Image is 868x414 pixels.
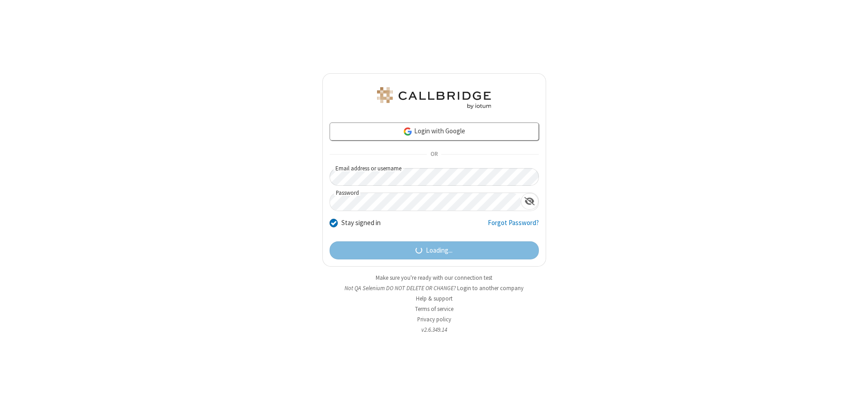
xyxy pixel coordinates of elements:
div: Show password [521,193,538,210]
a: Terms of service [415,305,453,313]
input: Email address or username [330,168,539,186]
a: Forgot Password? [488,218,539,235]
a: Privacy policy [417,315,451,323]
button: Login to another company [457,284,524,292]
li: Not QA Selenium DO NOT DELETE OR CHANGE? [322,284,546,292]
li: v2.6.349.14 [322,325,546,334]
button: Loading... [330,241,539,259]
label: Stay signed in [341,218,381,228]
a: Login with Google [330,122,539,141]
span: Loading... [426,245,453,256]
span: OR [427,148,441,161]
img: google-icon.png [403,127,413,136]
a: Make sure you're ready with our connection test [376,274,492,282]
a: Help & support [416,295,453,302]
input: Password [330,193,521,211]
img: QA Selenium DO NOT DELETE OR CHANGE [375,87,493,109]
